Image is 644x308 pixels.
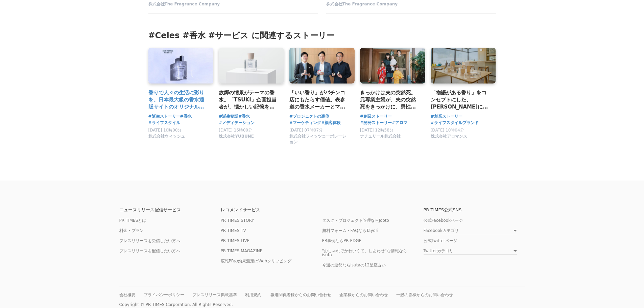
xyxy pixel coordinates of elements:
span: [DATE] 07時07分 [289,128,323,133]
a: 一般の皆様からのお問い合わせ [396,292,453,297]
a: #誕生秘話 [219,113,238,120]
span: 株式会社The Fragrance Company [326,1,398,7]
a: 株式会社アロマンス [431,136,467,140]
a: 会社概要 [119,292,136,297]
a: PR TIMES TV [221,228,246,233]
span: 株式会社アロマンス [431,134,467,139]
a: 株式会社The Fragrance Company [326,1,463,8]
a: プレスリリースを受信したい方へ [119,238,180,243]
a: 利用規約 [245,292,261,297]
a: PR事例ならPR EDGE [322,238,362,243]
span: [DATE] 12時58分 [360,128,393,133]
a: #ライフスタイルブランド [431,120,479,126]
a: 公式Facebookページ [424,218,463,223]
a: プライバシーポリシー [144,292,184,297]
p: PR TIMES公式SNS [424,208,525,212]
a: 今週の運勢ならisutaの12星座占い [322,263,386,267]
p: Copyright © PR TIMES Corporation. All Rights Reserved. [119,302,525,307]
a: ナチュリール株式会社 [360,136,401,140]
a: #香水 [238,113,250,120]
a: #プロジェクトの裏側 [289,113,329,120]
a: 「いい香り」がパチンコ店にもたらす価値。表参道の香水メーカーとマルハン北日本カンパニーが仕掛ける、新たな顧客体験。 [289,89,349,111]
span: [DATE] 16時00分 [219,128,252,133]
a: 香りで人々の生活に彩りを。日本最大級の香水通販サイトのオリジナル新フレグランス「fly away」の誕生ストーリー [148,89,208,111]
a: 料金・プラン [119,228,144,233]
a: Twitterカテゴリ [424,249,517,255]
a: 報道関係者様からのお問い合わせ [270,292,331,297]
a: "おしゃれでかわいくて、しあわせ"な情報ならisuta [322,248,407,257]
a: 株式会社ウィッシュ [148,136,185,140]
a: #アロマ [392,120,407,126]
a: #創業ストーリー [431,113,462,120]
a: #メディテーション [219,120,255,126]
a: PR TIMES STORY [221,218,254,223]
a: タスク・プロジェクト管理ならJooto [322,218,389,223]
a: 故郷の情景がテーマの香水。「TSUKI」企画担当者が、懐かしい記憶を香りに昇華させて商品を完成させるまで。 [219,89,279,111]
a: #マーケティング [289,120,321,126]
a: 無料フォーム・FAQならTayori [322,228,379,233]
span: ナチュリール株式会社 [360,134,401,139]
a: 企業様からのお問い合わせ [339,292,388,297]
a: 「物語がある香り」をコンセプトにした、[PERSON_NAME]による[PERSON_NAME]の創業ストーリー [431,89,491,111]
a: 広報PRの効果測定はWebクリッピング [221,259,292,263]
a: プレスリリースを配信したい方へ [119,248,180,253]
span: [DATE] 10時04分 [431,128,464,133]
a: PR TIMES MAGAZINE [221,248,263,253]
a: 株式会社YUBUNE [219,136,254,140]
a: 公式Twitterページ [424,238,457,243]
a: 株式会社フィッツコーポレーション [289,141,349,146]
span: 株式会社フィッツコーポレーション [289,134,349,145]
a: #開発ストーリー [360,120,392,126]
span: 株式会社ウィッシュ [148,134,185,139]
a: #ライフスタイル [148,120,180,126]
a: #香水 [180,113,192,120]
a: PR TIMES LIVE [221,238,250,243]
span: 株式会社YUBUNE [219,134,254,139]
a: PR TIMESとは [119,218,146,223]
a: #顧客体験 [321,120,341,126]
h3: #Celes #香水 #サービス に関連するストーリー [148,30,496,41]
a: きっかけは夫の突然死。元専業主婦が、夫の突然死をきっかけに、男性向けアロマ商品「ミスターアロマ®」を開発した経緯と懸ける想い。 [360,89,420,111]
a: Facebookカテゴリ [424,229,517,234]
span: [DATE] 10時00分 [148,128,182,133]
a: #誕生ストーリー [148,113,180,120]
p: ニュースリリース配信サービス [119,208,221,212]
p: レコメンドサービス [221,208,322,212]
a: 株式会社The Fragrance Company [148,1,286,8]
span: 株式会社The Fragrance Company [148,1,220,7]
a: #創業ストーリー [360,113,392,120]
a: プレスリリース掲載基準 [192,292,237,297]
